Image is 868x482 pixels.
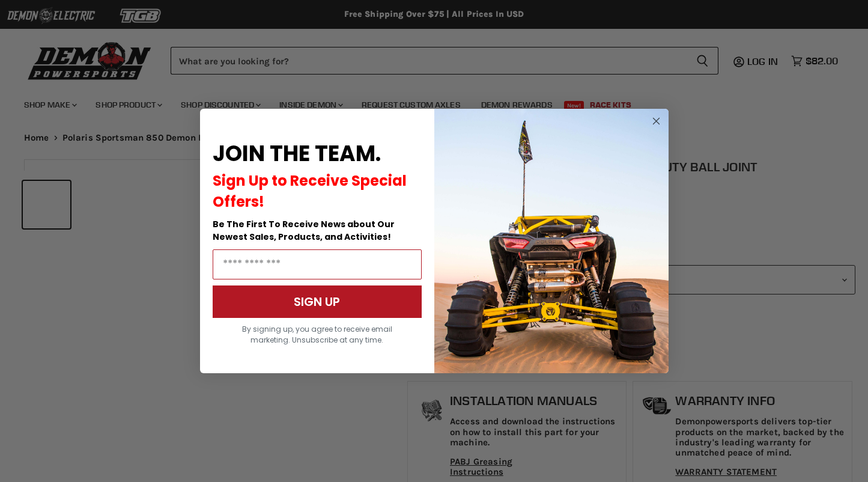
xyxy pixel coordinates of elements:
span: By signing up, you agree to receive email marketing. Unsubscribe at any time. [242,324,392,345]
span: Sign Up to Receive Special Offers! [213,171,407,212]
span: Be The First To Receive News about Our Newest Sales, Products, and Activities! [213,218,395,243]
button: Close dialog [649,114,664,129]
button: SIGN UP [213,285,422,318]
input: Email Address [213,249,422,279]
img: a9095488-b6e7-41ba-879d-588abfab540b.jpeg [434,109,669,373]
span: JOIN THE TEAM. [213,138,381,169]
